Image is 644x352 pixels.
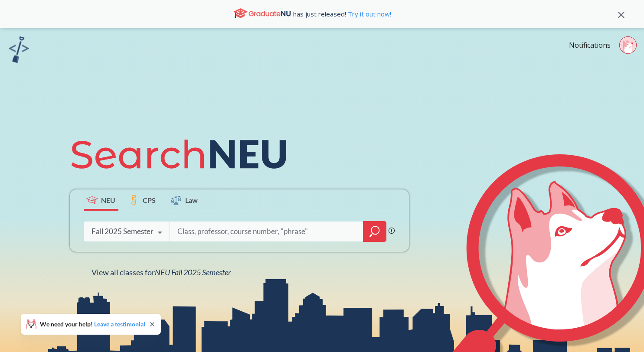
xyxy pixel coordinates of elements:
[177,222,357,241] input: Class, professor, course number, "phrase"
[143,195,156,205] span: CPS
[155,267,231,277] span: NEU Fall 2025 Semester
[369,225,380,238] svg: magnifying glass
[94,320,145,328] a: Leave a testimonial
[92,227,154,236] div: Fall 2025 Semester
[185,195,198,205] span: Law
[40,321,145,327] span: We need your help!
[92,267,231,277] span: View all classes for
[9,36,29,63] img: sandbox logo
[9,36,29,65] a: sandbox logo
[101,195,115,205] span: NEU
[293,9,391,19] span: has just released!
[569,40,611,50] a: Notifications
[346,10,391,18] a: Try it out now!
[363,221,386,242] div: magnifying glass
